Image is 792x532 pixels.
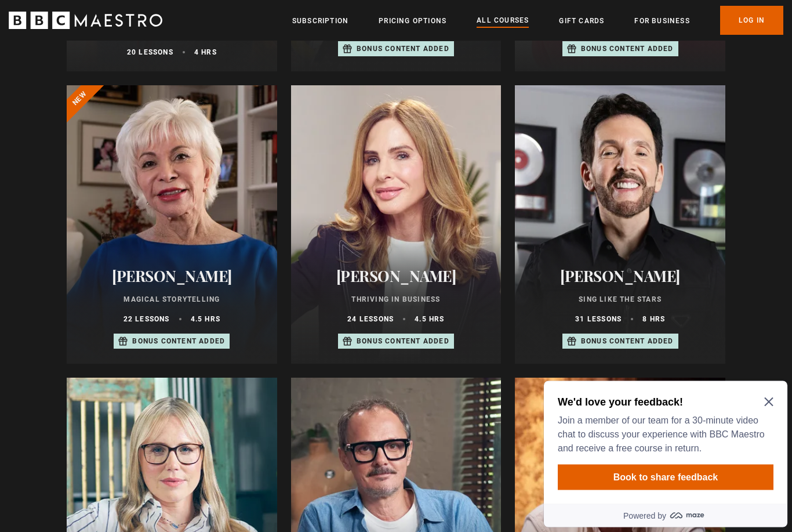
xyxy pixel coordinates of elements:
p: Thriving in Business [305,295,488,305]
p: 20 lessons [127,48,173,58]
h2: We'd love your feedback! [19,19,230,32]
p: Bonus content added [357,336,449,347]
a: [PERSON_NAME] Sing Like the Stars 31 lessons 8 hrs Bonus content added [515,86,725,364]
p: Bonus content added [581,336,674,347]
p: Join a member of our team for a 30-minute video chat to discuss your experience with BBC Maestro ... [19,37,230,79]
p: Bonus content added [132,336,225,347]
p: 4 hrs [194,48,217,58]
a: [PERSON_NAME] Thriving in Business 24 lessons 4.5 hrs Bonus content added [291,86,502,364]
p: 22 lessons [123,314,170,325]
p: 8 hrs [642,314,665,325]
h2: [PERSON_NAME] [81,267,263,285]
nav: Primary [292,6,783,35]
a: Gift Cards [559,15,604,27]
a: Subscription [292,15,348,27]
h2: [PERSON_NAME] [529,267,711,285]
a: Log In [720,6,783,35]
p: Sing Like the Stars [529,295,711,305]
a: For business [634,15,689,27]
a: All Courses [477,15,529,27]
p: 31 lessons [575,314,622,325]
p: 24 lessons [347,314,394,325]
p: Magical Storytelling [81,295,263,305]
h2: [PERSON_NAME] [305,267,488,285]
button: Book to share feedback [19,88,234,114]
p: Bonus content added [581,44,674,55]
div: Optional study invitation [5,5,248,151]
a: Pricing Options [379,15,446,27]
svg: BBC Maestro [9,12,162,29]
button: Close Maze Prompt [225,21,234,30]
a: [PERSON_NAME] Magical Storytelling 22 lessons 4.5 hrs Bonus content added New [67,86,277,364]
p: 4.5 hrs [415,314,444,325]
p: Bonus content added [357,44,449,55]
p: 4.5 hrs [191,314,220,325]
a: Powered by maze [5,128,248,151]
